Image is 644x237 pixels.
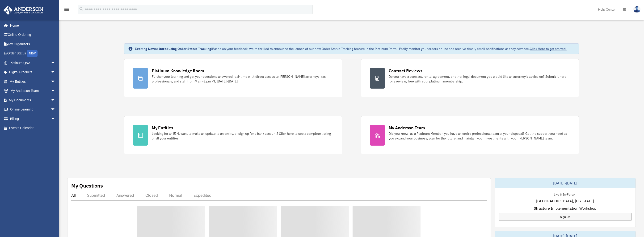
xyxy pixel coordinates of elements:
a: Tax Organizers [3,39,63,49]
a: Platinum Q&Aarrow_drop_down [3,58,63,68]
span: [GEOGRAPHIC_DATA], [US_STATE] [536,198,594,204]
span: arrow_drop_down [51,86,60,96]
span: arrow_drop_down [51,58,60,68]
span: arrow_drop_down [51,105,60,114]
a: Billingarrow_drop_down [3,114,63,123]
strong: Exciting News: Introducing Order Status Tracking! [135,47,212,51]
i: search [79,6,84,12]
div: My Entities [152,125,173,131]
div: Answered [116,193,134,198]
div: Platinum Knowledge Room [152,68,204,74]
span: arrow_drop_down [51,114,60,124]
div: [DATE]-[DATE] [495,178,636,188]
a: Online Learningarrow_drop_down [3,105,63,114]
a: My Entitiesarrow_drop_down [3,77,63,86]
span: arrow_drop_down [51,68,60,77]
div: Submitted [87,193,105,198]
a: menu [64,8,69,12]
div: NEW [27,50,38,57]
div: My Anderson Team [389,125,425,131]
span: arrow_drop_down [51,77,60,86]
a: Online Ordering [3,30,63,40]
a: Home [3,21,60,30]
div: Expedited [194,193,211,198]
div: Further your learning and get your questions answered real-time with direct access to [PERSON_NAM... [152,74,333,84]
img: Anderson Advisors Platinum Portal [2,6,45,15]
a: Sign Up [499,213,632,221]
a: Order StatusNEW [3,49,63,58]
a: My Entities Looking for an EIN, want to make an update to an entity, or sign up for a bank accoun... [124,116,342,154]
a: Contract Reviews Do you have a contract, rental agreement, or other legal document you would like... [361,59,579,97]
a: Events Calendar [3,123,63,133]
a: My Anderson Team Did you know, as a Platinum Member, you have an entire professional team at your... [361,116,579,154]
div: Did you know, as a Platinum Member, you have an entire professional team at your disposal? Get th... [389,131,570,141]
div: Live & In-Person [550,192,580,196]
div: Closed [145,193,158,198]
div: All [71,193,76,198]
span: Structure Implementation Workshop [534,205,596,211]
a: My Documentsarrow_drop_down [3,95,63,105]
div: My Questions [71,182,103,189]
a: Click Here to get started! [530,47,567,51]
div: Do you have a contract, rental agreement, or other legal document you would like an attorney's ad... [389,74,570,84]
div: Looking for an EIN, want to make an update to an entity, or sign up for a bank account? Click her... [152,131,333,141]
div: Contract Reviews [389,68,422,74]
i: menu [64,7,69,12]
div: Normal [169,193,182,198]
span: arrow_drop_down [51,95,60,105]
a: Platinum Knowledge Room Further your learning and get your questions answered real-time with dire... [124,59,342,97]
a: Digital Productsarrow_drop_down [3,68,63,77]
div: Based on your feedback, we're thrilled to announce the launch of our new Order Status Tracking fe... [135,46,567,51]
a: My Anderson Teamarrow_drop_down [3,86,63,96]
img: User Pic [633,6,640,13]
